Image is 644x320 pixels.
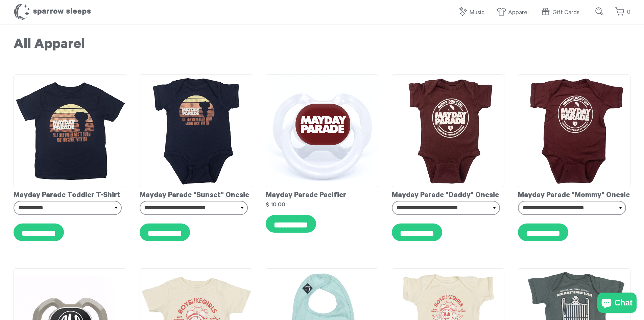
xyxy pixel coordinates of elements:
[266,201,285,207] strong: $ 10.00
[518,187,630,201] div: Mayday Parade "Mommy" Onesie
[14,74,126,187] img: MaydayParade-SunsetToddlerT-shirt_grande.png
[458,5,488,20] a: Music
[392,74,504,187] img: Mayday_Parade_-_Daddy_Onesie_grande.png
[518,74,630,187] img: Mayday_Parade_-_Mommy_Onesie_grande.png
[14,37,630,54] h1: All Apparel
[266,187,378,201] div: Mayday Parade Pacifier
[14,3,91,20] h1: Sparrow Sleeps
[593,5,606,18] input: Submit
[14,187,126,201] div: Mayday Parade Toddler T-Shirt
[595,293,639,315] inbox-online-store-chat: Shopify online store chat
[140,74,252,187] img: MaydayParade-SunsetOnesie_grande.png
[496,5,532,20] a: Apparel
[615,5,630,20] a: 0
[140,187,252,201] div: Mayday Parade "Sunset" Onesie
[541,5,583,20] a: Gift Cards
[266,74,378,187] img: MaydayParadePacifierMockup_grande.png
[392,187,504,201] div: Mayday Parade "Daddy" Onesie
